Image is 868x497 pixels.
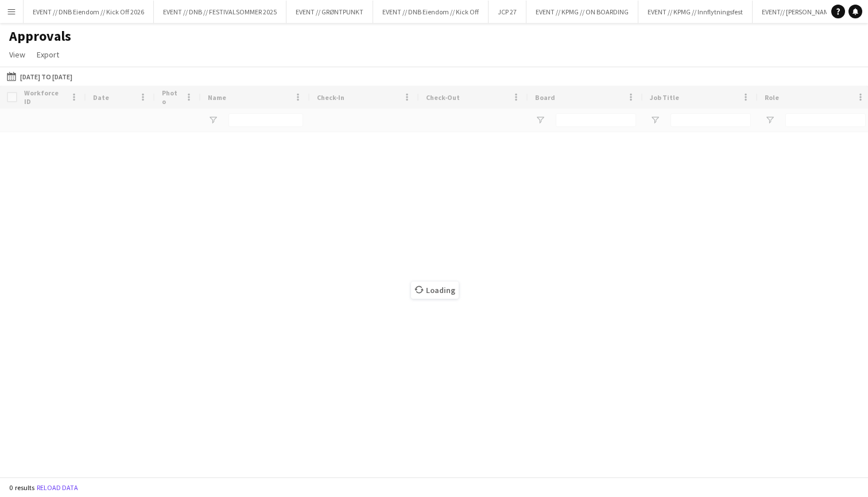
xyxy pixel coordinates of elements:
[5,70,75,83] button: [DATE] to [DATE]
[5,47,30,62] a: View
[638,1,753,23] button: EVENT // KPMG // Innflytningsfest
[526,1,638,23] button: EVENT // KPMG // ON BOARDING
[24,1,154,23] button: EVENT // DNB Eiendom // Kick Off 2026
[154,1,286,23] button: EVENT // DNB // FESTIVALSOMMER 2025
[411,282,459,299] span: Loading
[373,1,489,23] button: EVENT // DNB Eiendom // Kick Off
[286,1,373,23] button: EVENT // GRØNTPUNKT
[9,49,25,60] span: View
[34,481,80,494] button: Reload data
[37,49,59,60] span: Export
[32,47,64,62] a: Export
[489,1,526,23] button: JCP 27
